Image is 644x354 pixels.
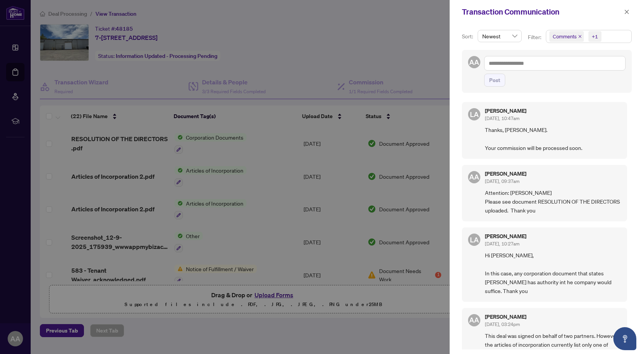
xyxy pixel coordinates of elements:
span: LA [470,234,479,245]
span: [DATE], 03:24pm [485,321,520,327]
span: AA [469,171,479,182]
div: Transaction Communication [462,6,622,18]
h5: [PERSON_NAME] [485,108,526,114]
p: Filter: [528,33,542,41]
span: Comments [553,33,577,40]
button: Post [484,74,505,87]
button: Open asap [613,327,636,350]
span: [DATE], 09:37am [485,178,519,184]
span: close [578,35,582,38]
span: AA [469,314,479,325]
h5: [PERSON_NAME] [485,171,526,176]
span: close [624,9,629,15]
span: Attention: [PERSON_NAME] Please see document RESOLUTION OF THE DIRECTORS uploaded. Thank you [485,188,621,215]
span: Comments [549,31,584,42]
span: AA [469,57,479,68]
div: +1 [592,33,598,40]
p: Sort: [462,32,475,41]
span: Newest [482,30,517,42]
span: [DATE], 10:47am [485,115,519,121]
h5: [PERSON_NAME] [485,234,526,239]
h5: [PERSON_NAME] [485,314,526,319]
span: LA [470,109,479,120]
span: [DATE], 10:27am [485,241,519,247]
span: Hi [PERSON_NAME], In this case, any corporation document that states [PERSON_NAME] has authority ... [485,251,621,296]
span: Thanks, [PERSON_NAME]. Your commission will be processed soon. [485,125,621,152]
